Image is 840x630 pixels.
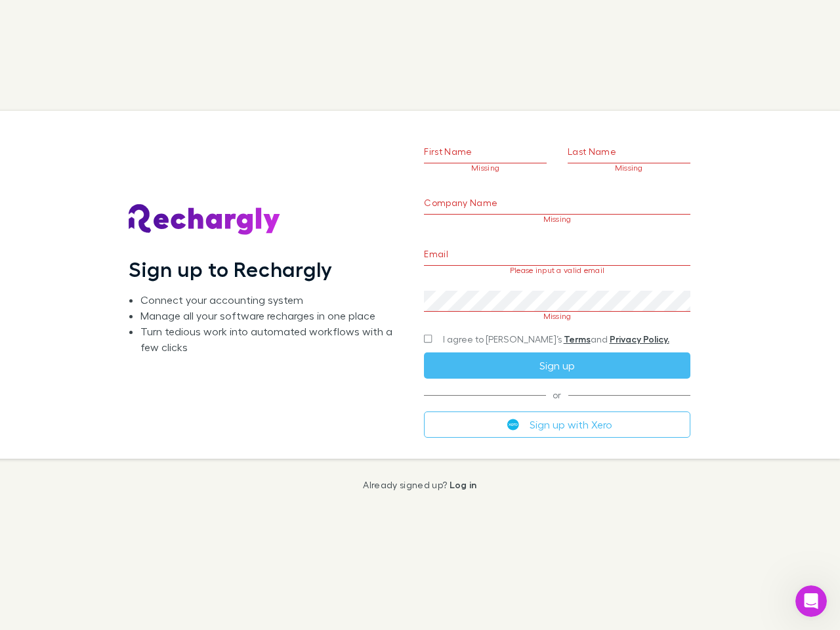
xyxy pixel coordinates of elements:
[450,479,477,490] a: Log in
[610,333,669,345] a: Privacy Policy.
[424,352,690,379] button: Sign up
[507,419,519,430] img: Xero's logo
[129,204,281,236] img: Rechargly's Logo
[424,312,690,321] p: Missing
[424,163,547,173] p: Missing
[363,480,476,490] p: Already signed up?
[140,308,403,324] li: Manage all your software recharges in one place
[443,333,669,346] span: I agree to [PERSON_NAME]’s and
[424,266,690,275] p: Please input a valid email
[795,585,827,617] iframe: Intercom live chat
[140,324,403,355] li: Turn tedious work into automated workflows with a few clicks
[568,163,690,173] p: Missing
[424,411,690,438] button: Sign up with Xero
[424,394,690,395] span: or
[140,292,403,308] li: Connect your accounting system
[129,257,333,282] h1: Sign up to Rechargly
[424,215,690,224] p: Missing
[564,333,591,345] a: Terms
